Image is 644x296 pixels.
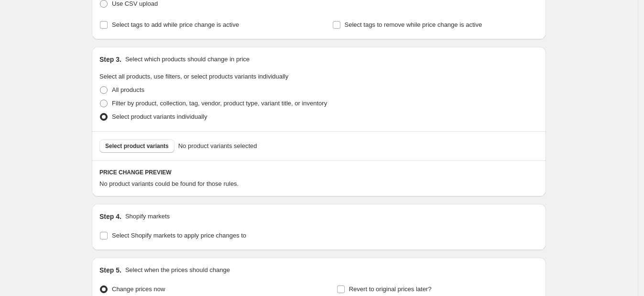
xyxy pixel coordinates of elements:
span: Select product variants individually [112,113,207,120]
span: Select tags to add while price change is active [112,21,239,28]
span: Select all products, use filters, or select products variants individually [99,73,288,80]
p: Select which products should change in price [125,55,250,64]
span: No product variants selected [178,141,257,151]
span: Filter by product, collection, tag, vendor, product type, variant title, or inventory [112,100,327,107]
p: Select when the prices should change [125,265,230,275]
span: Select Shopify markets to apply price changes to [112,232,246,239]
h2: Step 4. [99,212,121,221]
span: Change prices now [112,285,165,293]
span: Select product variants [105,142,169,150]
span: No product variants could be found for those rules. [99,180,239,187]
span: Revert to original prices later? [349,285,432,293]
p: Shopify markets [125,212,170,221]
span: All products [112,86,144,93]
span: Select tags to remove while price change is active [345,21,482,28]
button: Select product variants [99,139,175,153]
h6: PRICE CHANGE PREVIEW [99,169,538,176]
h2: Step 3. [99,55,121,64]
h2: Step 5. [99,265,121,275]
